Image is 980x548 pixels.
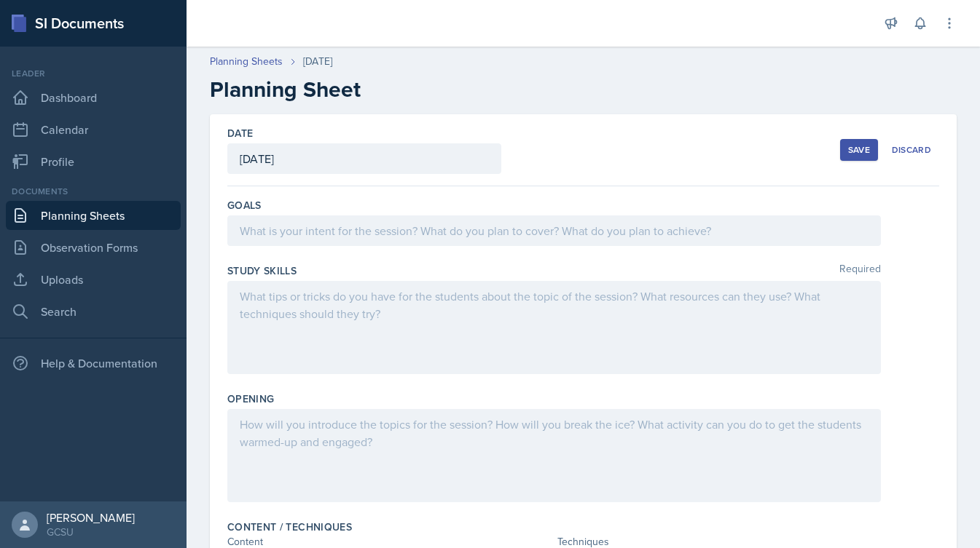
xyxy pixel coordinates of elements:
div: [DATE] [303,54,332,69]
div: Help & Documentation [6,349,181,378]
label: Opening [227,392,274,406]
label: Goals [227,198,262,213]
a: Planning Sheets [6,201,181,230]
div: Leader [6,67,181,80]
a: Search [6,297,181,326]
a: Calendar [6,115,181,144]
div: Save [848,144,870,156]
div: [PERSON_NAME] [47,510,135,525]
span: Required [839,263,881,278]
a: Dashboard [6,83,181,112]
div: Discard [892,144,931,156]
h2: Planning Sheet [210,76,957,103]
button: Discard [884,139,939,161]
a: Planning Sheets [210,54,283,69]
label: Date [227,126,253,140]
label: Study Skills [227,263,297,278]
a: Uploads [6,265,181,294]
div: Documents [6,185,181,198]
a: Observation Forms [6,233,181,262]
div: GCSU [47,525,135,539]
button: Save [840,139,878,161]
label: Content / Techniques [227,520,352,534]
a: Profile [6,147,181,176]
